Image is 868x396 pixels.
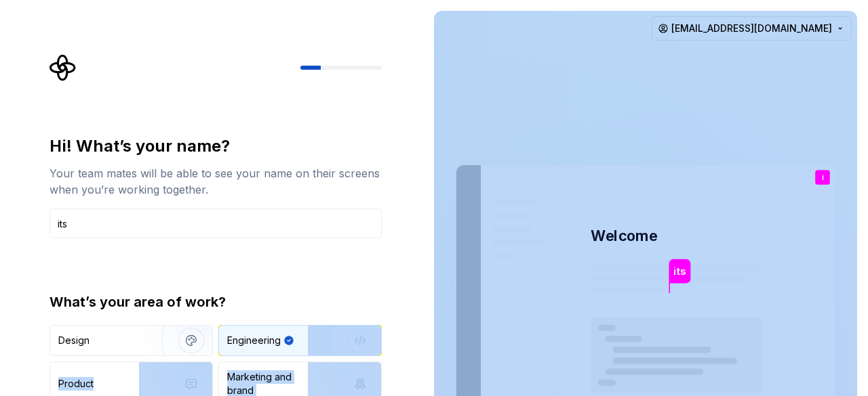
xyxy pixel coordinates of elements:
[50,208,382,238] input: Han Solo
[50,165,382,198] div: Your team mates will be able to see your name on their screens when you’re working together.
[671,22,832,35] span: [EMAIL_ADDRESS][DOMAIN_NAME]
[50,292,382,311] div: What’s your area of work?
[673,264,686,279] p: its
[652,16,852,41] button: [EMAIL_ADDRESS][DOMAIN_NAME]
[227,334,281,347] div: Engineering
[58,377,94,391] div: Product
[58,334,90,347] div: Design
[822,174,824,181] p: i
[591,226,657,246] p: Welcome
[50,54,77,81] svg: Supernova Logo
[50,135,382,157] div: Hi! What’s your name?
